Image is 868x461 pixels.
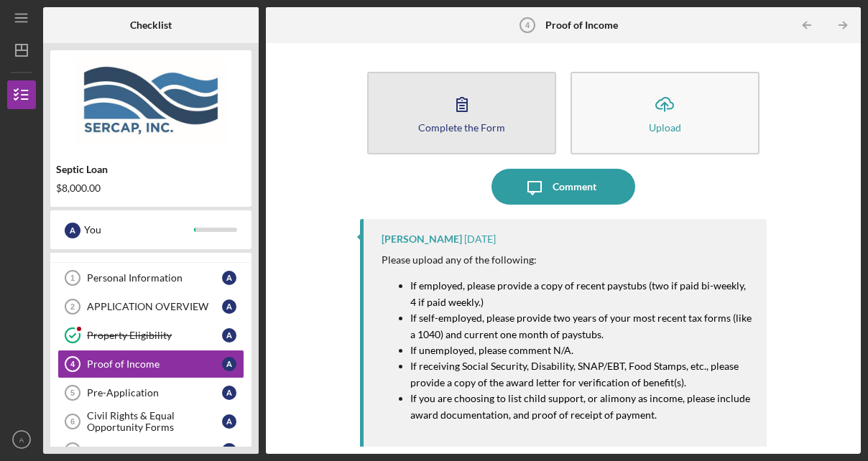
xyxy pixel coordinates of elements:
[70,446,75,455] tspan: 7
[57,292,244,321] a: 2APPLICATION OVERVIEWA
[56,182,246,194] div: $8,000.00
[222,271,236,285] div: A
[87,444,222,456] div: ID Verification
[410,312,754,340] mark: If self-employed, please provide two years of your most recent tax forms (like a 1040) and curren...
[19,436,24,444] text: A
[222,357,236,371] div: A
[56,164,246,175] div: Septic Loan
[553,169,596,205] div: Comment
[87,272,222,284] div: Personal Information
[649,122,681,133] div: Upload
[410,392,752,420] mark: If you are choosing to list child support, or alimony as income, please include award documentati...
[382,252,752,268] p: Please upload any of the following:
[70,388,75,397] tspan: 5
[70,274,75,282] tspan: 1
[222,443,236,457] div: A
[87,301,222,312] div: APPLICATION OVERVIEW
[222,328,236,343] div: A
[525,21,530,29] tspan: 4
[222,299,236,314] div: A
[545,19,618,31] b: Proof of Income
[130,19,172,31] b: Checklist
[57,407,244,436] a: 6Civil Rights & Equal Opportunity FormsA
[70,417,75,426] tspan: 6
[571,72,759,154] button: Upload
[70,360,75,368] tspan: 4
[70,302,75,311] tspan: 2
[65,223,80,238] div: A
[464,233,496,245] time: 2025-10-02 13:42
[410,344,573,356] mark: If unemployed, please comment N/A.
[87,358,222,370] div: Proof of Income
[84,218,194,242] div: You
[418,122,505,133] div: Complete the Form
[57,321,244,350] a: Property EligibilityA
[50,57,251,144] img: Product logo
[367,72,556,154] button: Complete the Form
[222,414,236,429] div: A
[382,233,462,245] div: [PERSON_NAME]
[57,264,244,292] a: 1Personal InformationA
[87,330,222,341] div: Property Eligibility
[57,350,244,378] a: 4Proof of IncomeA
[87,387,222,399] div: Pre-Application
[222,386,236,400] div: A
[7,425,36,454] button: A
[491,169,635,205] button: Comment
[410,360,741,388] mark: If receiving Social Security, Disability, SNAP/EBT, Food Stamps, etc., please provide a copy of t...
[57,378,244,407] a: 5Pre-ApplicationA
[87,410,222,433] div: Civil Rights & Equal Opportunity Forms
[410,279,748,307] mark: If employed, please provide a copy of recent paystubs (two if paid bi-weekly, 4 if paid weekly.)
